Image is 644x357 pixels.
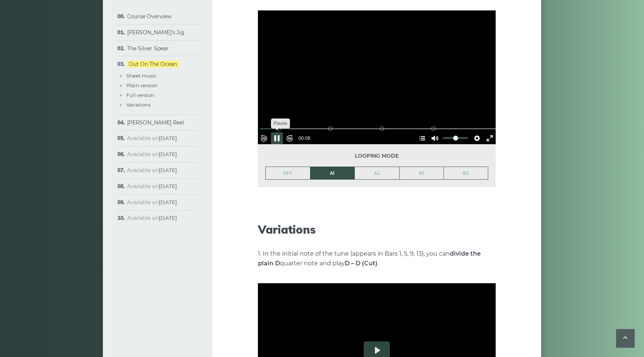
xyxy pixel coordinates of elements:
p: 1. In the initial note of the tune (appears in Bars 1, 5, 9, 13), you can quarter note and play . [258,249,496,268]
strong: [DATE] [159,135,177,142]
a: B2 [444,167,488,180]
a: The Silver Spear [127,45,169,52]
a: Variations [126,102,151,108]
strong: [DATE] [159,183,177,190]
strong: [DATE] [159,215,177,221]
strong: [DATE] [159,167,177,174]
span: Available on [127,151,177,158]
span: Available on [127,135,177,142]
strong: D – D (Cut) [345,260,378,267]
strong: [DATE] [159,151,177,158]
a: [PERSON_NAME] Reel [127,119,184,126]
a: OFF [266,167,310,180]
a: A2 [355,167,399,180]
a: Full version [126,92,154,98]
a: Course Overview [127,13,171,20]
span: Available on [127,167,177,174]
a: B1 [400,167,444,180]
a: [PERSON_NAME]’s Jig [127,29,184,36]
strong: [DATE] [159,199,177,206]
a: Sheet music [126,73,157,79]
h2: Variations [258,223,496,236]
span: Looping mode [265,152,488,160]
span: Available on [127,199,177,206]
span: Available on [127,183,177,190]
a: Plain version [126,82,158,88]
span: Available on [127,215,177,221]
a: Out On The Ocean [127,61,179,67]
strong: divide the plain D [258,250,481,267]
